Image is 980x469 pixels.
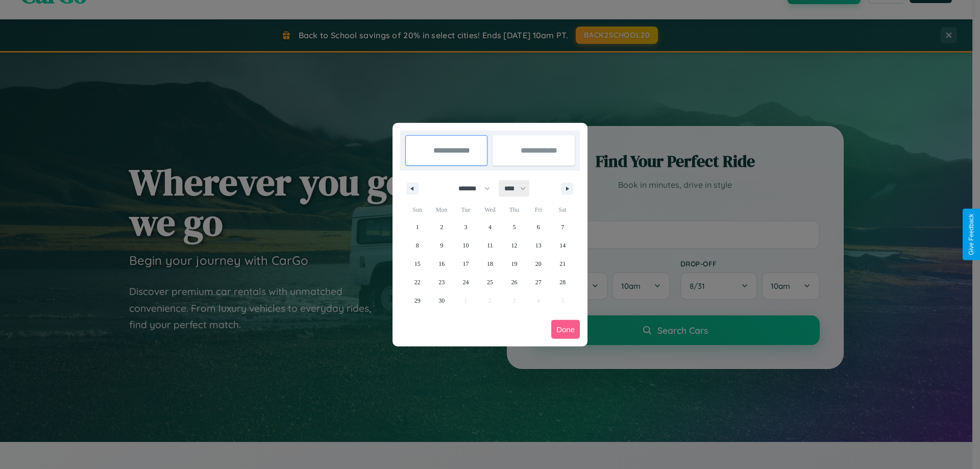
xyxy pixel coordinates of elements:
[405,291,429,310] button: 29
[429,273,453,291] button: 23
[478,273,502,291] button: 25
[551,255,575,273] button: 21
[454,202,478,218] span: Tue
[440,218,443,236] span: 2
[487,236,493,255] span: 11
[429,291,453,310] button: 30
[429,202,453,218] span: Mon
[551,236,575,255] button: 14
[463,236,469,255] span: 10
[454,236,478,255] button: 10
[526,273,550,291] button: 27
[405,218,429,236] button: 1
[464,218,468,236] span: 3
[526,202,550,218] span: Fri
[463,273,469,291] span: 24
[551,202,575,218] span: Sat
[438,273,445,291] span: 23
[559,236,566,255] span: 14
[438,255,445,273] span: 16
[414,255,421,273] span: 15
[478,202,502,218] span: Wed
[478,255,502,273] button: 18
[405,202,429,218] span: Sun
[559,255,566,273] span: 21
[551,320,580,339] button: Done
[561,218,564,236] span: 7
[414,273,421,291] span: 22
[535,273,542,291] span: 27
[502,218,526,236] button: 5
[478,236,502,255] button: 11
[551,218,575,236] button: 7
[487,273,493,291] span: 25
[454,273,478,291] button: 24
[414,291,421,310] span: 29
[429,255,453,273] button: 16
[429,218,453,236] button: 2
[559,273,566,291] span: 28
[454,255,478,273] button: 17
[405,273,429,291] button: 22
[526,236,550,255] button: 13
[537,218,540,236] span: 6
[429,236,453,255] button: 9
[535,236,542,255] span: 13
[405,236,429,255] button: 8
[511,273,517,291] span: 26
[512,218,516,236] span: 5
[511,255,517,273] span: 19
[502,255,526,273] button: 19
[502,202,526,218] span: Thu
[487,255,493,273] span: 18
[526,255,550,273] button: 20
[968,214,975,255] div: Give Feedback
[526,218,550,236] button: 6
[551,273,575,291] button: 28
[416,218,419,236] span: 1
[405,255,429,273] button: 15
[488,218,492,236] span: 4
[502,273,526,291] button: 26
[502,236,526,255] button: 12
[535,255,542,273] span: 20
[463,255,469,273] span: 17
[478,218,502,236] button: 4
[454,218,478,236] button: 3
[511,236,517,255] span: 12
[440,236,443,255] span: 9
[438,291,445,310] span: 30
[416,236,419,255] span: 8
